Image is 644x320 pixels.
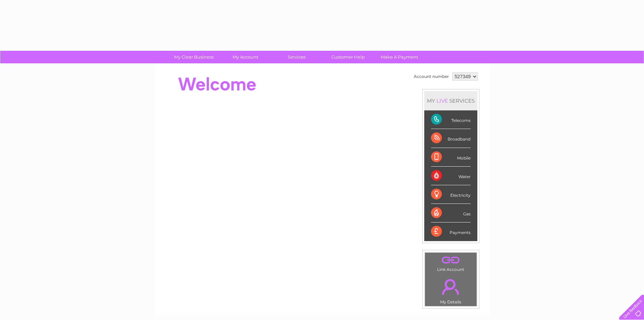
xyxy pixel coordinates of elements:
[425,273,477,306] td: My Details
[269,51,325,63] a: Services
[431,129,471,148] div: Broadband
[435,98,449,104] div: LIVE
[431,110,471,129] div: Telecoms
[166,51,222,63] a: My Clear Business
[431,185,471,204] div: Electricity
[431,167,471,185] div: Water
[217,51,273,63] a: My Account
[372,51,427,63] a: Make A Payment
[431,148,471,167] div: Mobile
[431,204,471,222] div: Gas
[320,51,376,63] a: Customer Help
[412,71,451,82] td: Account number
[424,91,477,110] div: MY SERVICES
[431,222,471,241] div: Payments
[425,252,477,274] td: Link Account
[427,254,475,266] a: .
[427,275,475,299] a: .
